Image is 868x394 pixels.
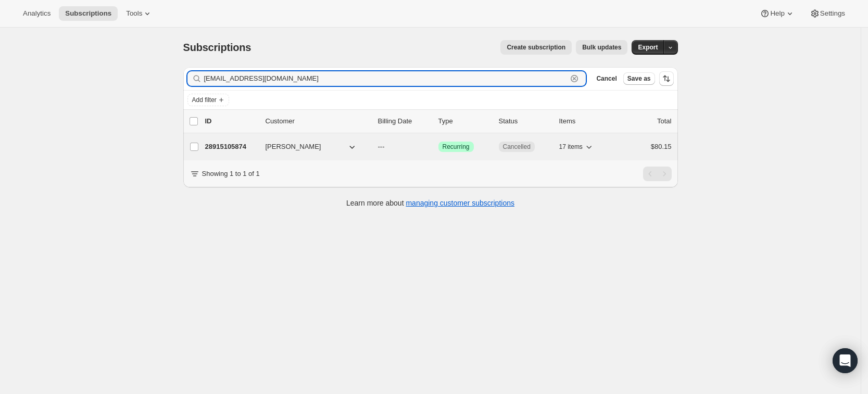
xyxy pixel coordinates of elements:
[500,40,572,55] button: Create subscription
[499,116,551,126] p: Status
[443,143,470,151] span: Recurring
[651,143,672,150] span: $80.15
[820,9,845,18] span: Settings
[204,71,568,86] input: Filter subscribers
[205,116,672,126] div: IDCustomerBilling DateTypeStatusItemsTotal
[596,74,617,83] span: Cancel
[202,169,260,179] p: Showing 1 to 1 of 1
[627,74,651,83] span: Save as
[23,9,51,18] span: Analytics
[259,138,363,155] button: [PERSON_NAME]
[187,94,229,106] button: Add filter
[346,198,514,208] p: Learn more about
[205,142,257,152] p: 28915105874
[559,139,594,154] button: 17 items
[623,72,655,85] button: Save as
[803,6,851,21] button: Settings
[582,43,621,52] span: Bulk updates
[659,71,674,86] button: Sort the results
[657,116,671,126] p: Total
[592,72,621,85] button: Cancel
[205,139,672,154] div: 28915105874[PERSON_NAME]---SuccessRecurringCancelled17 items$80.15
[753,6,801,21] button: Help
[438,116,490,126] div: Type
[576,40,627,55] button: Bulk updates
[205,116,257,126] p: ID
[120,6,159,21] button: Tools
[638,43,658,52] span: Export
[378,116,430,126] p: Billing Date
[833,348,858,373] div: Open Intercom Messenger
[183,42,251,53] span: Subscriptions
[503,143,531,151] span: Cancelled
[559,143,583,151] span: 17 items
[65,9,111,18] span: Subscriptions
[192,96,217,104] span: Add filter
[126,9,142,18] span: Tools
[17,6,57,21] button: Analytics
[507,43,565,52] span: Create subscription
[632,40,664,55] button: Export
[569,73,580,84] button: Clear
[559,116,611,126] div: Items
[378,143,385,150] span: ---
[59,6,118,21] button: Subscriptions
[266,116,370,126] p: Customer
[406,199,514,207] a: managing customer subscriptions
[643,167,672,181] nav: Pagination
[770,9,784,18] span: Help
[266,142,321,152] span: [PERSON_NAME]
